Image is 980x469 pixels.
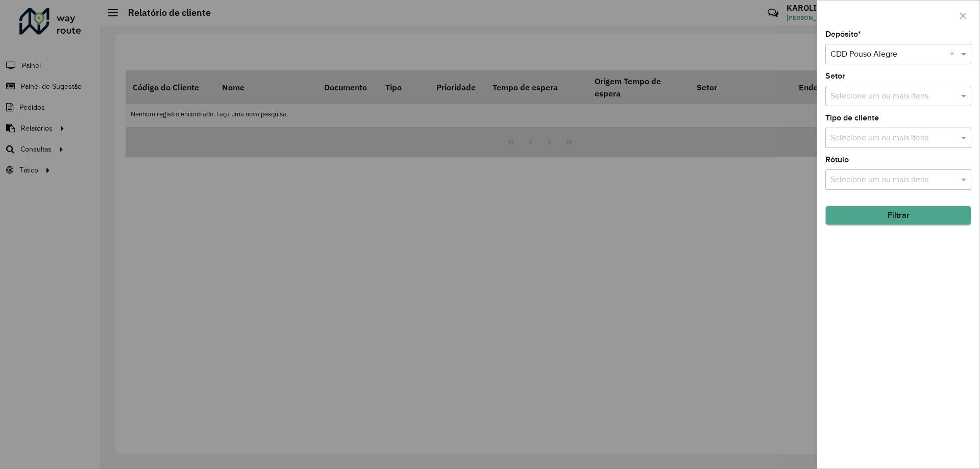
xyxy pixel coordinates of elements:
[825,28,861,40] label: Depósito
[825,206,971,225] button: Filtrar
[825,112,879,124] label: Tipo de cliente
[825,154,849,166] label: Rótulo
[950,48,959,60] span: Clear all
[825,70,845,82] label: Setor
